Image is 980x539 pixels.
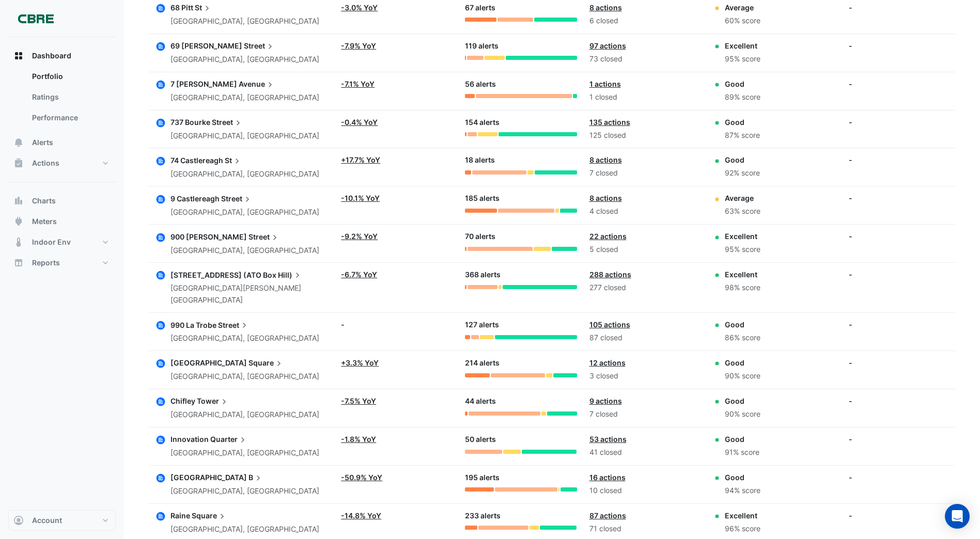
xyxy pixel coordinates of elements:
[725,2,760,13] div: Average
[170,332,319,344] div: [GEOGRAPHIC_DATA], [GEOGRAPHIC_DATA]
[341,118,378,126] a: -0.4% YoY
[725,395,760,406] div: Good
[849,434,852,445] div: -
[589,320,630,329] a: 105 actions
[589,435,627,443] a: 53 actions
[170,271,276,279] span: [STREET_ADDRESS] (ATO Box
[725,357,760,368] div: Good
[239,78,275,90] span: Avenue
[24,107,116,128] a: Performance
[170,524,319,535] div: [GEOGRAPHIC_DATA], [GEOGRAPHIC_DATA]
[589,232,627,241] a: 22 actions
[244,40,275,52] span: Street
[341,3,378,12] a: -3.0% YoY
[170,232,247,241] span: 900 [PERSON_NAME]
[465,78,577,90] div: 56 alerts
[589,473,626,482] a: 16 actions
[849,78,852,89] div: -
[32,137,53,148] span: Alerts
[849,269,852,280] div: -
[725,205,760,217] div: 63% score
[589,397,622,405] a: 9 actions
[849,357,852,368] div: -
[589,53,701,65] div: 73 closed
[341,155,380,164] a: +17.7% YoY
[725,244,760,256] div: 95% score
[210,434,248,445] span: Quarter
[8,211,116,232] button: Meters
[465,154,577,166] div: 18 alerts
[212,117,243,128] span: Street
[170,118,210,126] span: 737 Bourke
[13,137,24,148] app-icon: Alerts
[725,15,760,27] div: 60% score
[170,447,319,459] div: [GEOGRAPHIC_DATA], [GEOGRAPHIC_DATA]
[589,205,701,217] div: 4 closed
[849,40,852,51] div: -
[24,87,116,107] a: Ratings
[589,270,631,279] a: 288 actions
[465,510,577,522] div: 233 alerts
[725,434,759,445] div: Good
[8,45,116,66] button: Dashboard
[341,397,376,405] a: -7.5% YoY
[725,91,760,103] div: 89% score
[170,130,319,142] div: [GEOGRAPHIC_DATA], [GEOGRAPHIC_DATA]
[170,92,319,104] div: [GEOGRAPHIC_DATA], [GEOGRAPHIC_DATA]
[849,193,852,203] div: -
[589,91,701,103] div: 1 closed
[341,194,380,202] a: -10.1% YoY
[341,41,376,50] a: -7.9% YoY
[170,485,319,497] div: [GEOGRAPHIC_DATA], [GEOGRAPHIC_DATA]
[725,193,760,203] div: Average
[725,408,760,420] div: 90% score
[13,196,24,206] app-icon: Charts
[849,2,852,13] div: -
[589,408,701,420] div: 7 closed
[945,504,970,529] div: Open Intercom Messenger
[341,232,378,241] a: -9.2% YoY
[725,78,760,89] div: Good
[170,168,319,180] div: [GEOGRAPHIC_DATA], [GEOGRAPHIC_DATA]
[32,158,59,168] span: Actions
[170,156,223,165] span: 74 Castlereagh
[278,269,303,280] span: Hill)
[12,8,59,29] img: Company Logo
[197,395,229,407] span: Tower
[725,485,760,497] div: 94% score
[589,485,701,497] div: 10 closed
[725,282,760,294] div: 98% score
[32,216,57,227] span: Meters
[8,232,116,252] button: Indoor Env
[465,117,577,129] div: 154 alerts
[849,395,852,406] div: -
[725,447,759,458] div: 91% score
[589,244,701,256] div: 5 closed
[221,193,253,204] span: Street
[589,155,622,164] a: 8 actions
[8,153,116,173] button: Actions
[725,269,760,280] div: Excellent
[192,510,227,521] span: Square
[725,231,760,242] div: Excellent
[725,117,760,128] div: Good
[465,193,577,204] div: 185 alerts
[465,2,577,14] div: 67 alerts
[465,269,577,281] div: 368 alerts
[725,154,760,165] div: Good
[32,237,71,247] span: Indoor Env
[13,216,24,227] app-icon: Meters
[13,158,24,168] app-icon: Actions
[589,447,701,458] div: 41 closed
[248,231,280,242] span: Street
[465,319,577,331] div: 127 alerts
[170,473,247,482] span: [GEOGRAPHIC_DATA]
[13,51,24,61] app-icon: Dashboard
[589,130,701,141] div: 125 closed
[170,194,220,203] span: 9 Castlereagh
[170,282,329,306] div: [GEOGRAPHIC_DATA][PERSON_NAME][GEOGRAPHIC_DATA]
[248,472,263,483] span: B
[195,2,212,13] span: St
[725,370,760,382] div: 90% score
[170,3,193,12] span: 68 Pitt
